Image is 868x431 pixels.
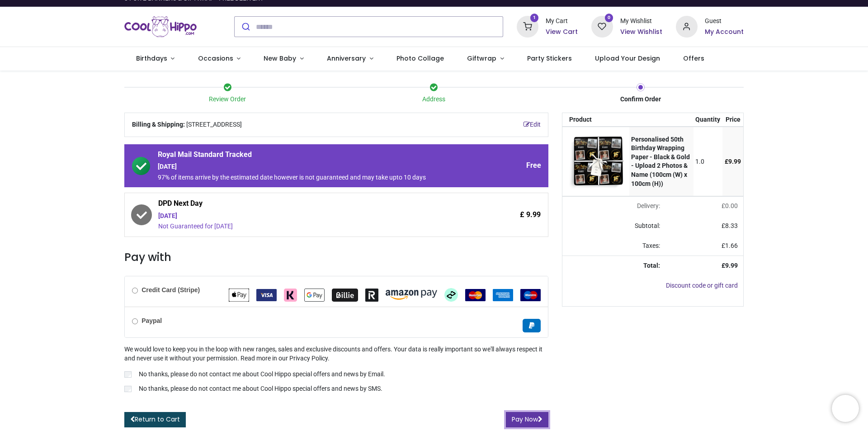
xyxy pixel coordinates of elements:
[158,162,464,171] div: [DATE]
[695,157,720,166] div: 1.0
[332,289,358,302] img: Billie
[124,14,197,39] img: Cool Hippo
[620,28,662,37] a: View Wishlist
[124,371,132,378] input: No thanks, please do not contact me about Cool Hippo special offers and news by Email.
[520,210,541,220] span: £ 9.99
[284,289,297,302] img: Klarna
[523,322,541,329] span: Paypal
[517,23,538,30] a: 1
[136,54,167,63] span: Birthdays
[444,288,458,302] img: Afterpay Clearpay
[722,242,738,249] span: £
[465,291,486,298] span: MasterCard
[396,54,444,63] span: Photo Collage
[124,386,132,392] input: No thanks, please do not contact me about Cool Hippo special offers and news by SMS.
[365,289,378,302] img: Revolut Pay
[304,291,325,298] span: Google Pay
[332,291,358,298] span: Billie
[235,17,256,37] button: Submit
[722,113,743,127] th: Price
[186,47,252,71] a: Occasions
[158,212,464,221] div: [DATE]
[683,54,704,63] span: Offers
[256,291,277,298] span: VISA
[620,17,662,26] div: My Wishlist
[132,121,185,128] b: Billing & Shipping:
[365,291,378,298] span: Revolut Pay
[520,289,541,301] img: Maestro
[124,345,548,395] div: We would love to keep you in the loop with new ranges, sales and exclusive discounts and offers. ...
[139,370,385,379] p: No thanks, please do not contact me about Cool Hippo special offers and news by Email.
[705,28,744,37] a: My Account
[705,17,744,26] div: Guest
[643,262,660,269] strong: Total:
[693,113,723,127] th: Quantity
[132,288,138,294] input: Credit Card (Stripe)
[158,222,464,231] div: Not Guaranteed for [DATE]
[562,196,666,216] td: Delivery will be updated after choosing a new delivery method
[725,262,738,269] span: 9.99
[124,412,186,427] a: Return to Cart
[520,291,541,298] span: Maestro
[725,202,738,209] span: 0.00
[467,54,496,63] span: Giftwrap
[264,54,296,63] span: New Baby
[315,47,385,71] a: Anniversary
[252,47,316,71] a: New Baby
[158,199,464,211] span: DPD Next Day
[493,291,513,298] span: American Express
[229,291,249,298] span: Apple Pay
[444,291,458,298] span: Afterpay Clearpay
[465,289,486,301] img: MasterCard
[722,202,738,209] span: £
[198,54,233,63] span: Occasions
[605,14,613,22] sup: 0
[124,250,548,265] h3: Pay with
[725,158,741,165] span: £
[132,318,138,324] input: Paypal
[186,120,242,129] span: [STREET_ADDRESS]
[506,412,548,427] button: Pay Now
[666,282,738,289] a: Discount code or gift card
[455,47,515,71] a: Giftwrap
[595,54,660,63] span: Upload Your Design
[386,290,437,300] img: Amazon Pay
[493,289,513,301] img: American Express
[331,95,538,104] div: Address
[569,133,627,190] img: w8wDl2jNllj9AAAAABJRU5ErkJggg==
[327,54,366,63] span: Anniversary
[722,262,738,269] strong: £
[158,150,464,162] span: Royal Mail Standard Tracked
[728,158,741,165] span: 9.99
[530,14,539,22] sup: 1
[591,23,613,30] a: 0
[142,286,200,294] b: Credit Card (Stripe)
[631,136,690,187] strong: Personalised 50th Birthday Wrapping Paper - Black & Gold - Upload 2 Photos & Name (100cm (W) x 10...
[527,54,572,63] span: Party Stickers
[546,17,578,26] div: My Cart
[304,289,325,302] img: Google Pay
[725,222,738,229] span: 8.33
[142,317,162,324] b: Paypal
[158,173,464,182] div: 97% of items arrive by the estimated date however is not guaranteed and may take upto 10 days
[722,222,738,229] span: £
[256,289,277,301] img: VISA
[124,95,331,104] div: Review Order
[524,120,541,129] a: Edit
[546,28,578,37] a: View Cart
[284,291,297,298] span: Klarna
[124,14,197,39] a: Logo of Cool Hippo
[832,395,859,422] iframe: Brevo live chat
[523,319,541,332] img: Paypal
[725,242,738,249] span: 1.66
[562,113,629,127] th: Product
[229,289,249,302] img: Apple Pay
[526,161,541,171] span: Free
[124,47,186,71] a: Birthdays
[139,384,382,393] p: No thanks, please do not contact me about Cool Hippo special offers and news by SMS.
[386,291,437,298] span: Amazon Pay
